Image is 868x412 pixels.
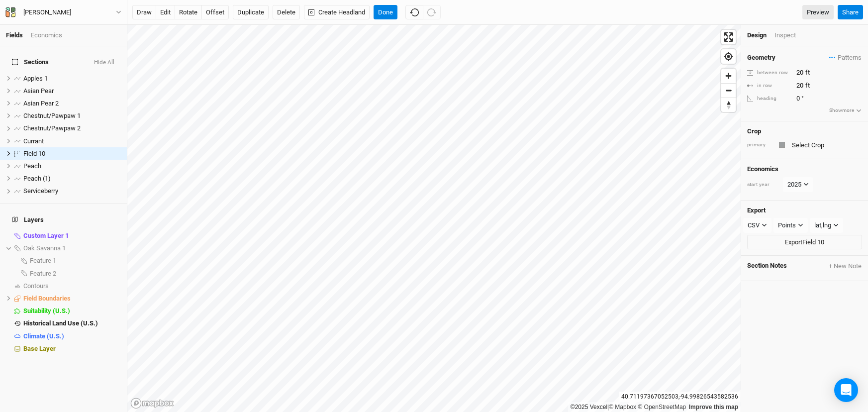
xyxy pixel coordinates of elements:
[175,5,202,20] button: rotate
[23,175,51,182] span: Peach (1)
[778,220,796,230] div: Points
[23,75,48,82] span: Apples 1
[273,5,300,20] button: Delete
[747,206,862,214] h4: Export
[132,5,156,20] button: draw
[23,295,121,303] div: Field Boundaries
[127,25,741,412] canvas: Map
[829,106,862,115] button: Showmore
[747,31,767,40] div: Design
[747,262,787,271] span: Section Notes
[23,7,71,17] div: [PERSON_NAME]
[304,5,370,20] button: Create Headland
[23,345,56,352] span: Base Layer
[23,332,64,340] span: Climate (U.S.)
[201,5,229,20] button: offset
[374,5,397,20] button: Done
[23,187,121,195] div: Serviceberry
[619,392,741,402] div: 40.71197367052503 , -94.99826543582536
[747,181,782,189] div: start year
[23,87,121,95] div: Asian Pear
[23,295,71,302] span: Field Boundaries
[747,54,775,62] h4: Geometry
[23,150,45,157] span: Field 10
[23,100,59,107] span: Asian Pear 2
[748,220,760,230] div: CSV
[23,137,44,145] span: Currant
[747,127,761,135] h4: Crop
[23,7,71,17] div: Seth Watkins - Orchard
[747,69,791,77] div: between row
[23,187,58,195] span: Serviceberry
[23,75,121,83] div: Apples 1
[829,53,862,63] span: Patterns
[23,332,121,340] div: Climate (U.S.)
[828,262,862,271] button: + New Note
[23,162,121,170] div: Peach
[30,270,121,278] div: Feature 2
[130,398,174,409] a: Mapbox logo
[23,112,81,119] span: Chestnut/Pawpaw 1
[571,402,738,412] div: |
[23,232,121,240] div: Custom Layer 1
[609,404,636,411] a: Mapbox
[638,404,686,411] a: OpenStreetMap
[30,257,121,265] div: Feature 1
[721,83,736,98] button: Zoom out
[405,5,423,20] button: Undo (^z)
[747,95,791,103] div: heading
[743,218,772,233] button: CSV
[838,5,863,20] button: Share
[773,218,808,233] button: Points
[23,345,121,353] div: Base Layer
[23,232,69,239] span: Custom Layer 1
[721,49,736,64] button: Find my location
[23,100,121,107] div: Asian Pear 2
[23,124,121,132] div: Chestnut/Pawpaw 2
[774,31,810,40] div: Inspect
[233,5,269,20] button: Duplicate
[23,244,121,252] div: Oak Savanna 1
[423,5,441,20] button: Redo (^Z)
[23,244,66,252] span: Oak Savanna 1
[834,378,858,402] div: Open Intercom Messenger
[689,404,738,411] a: Improve this map
[747,141,772,149] div: primary
[23,150,121,158] div: Field 10
[23,137,121,145] div: Currant
[747,235,862,250] button: ExportField 10
[747,165,862,173] h4: Economics
[721,98,736,112] span: Reset bearing to north
[810,218,843,233] button: lat,lng
[23,175,121,183] div: Peach (1)
[802,5,834,20] a: Preview
[156,5,175,20] button: edit
[23,282,49,290] span: Contours
[814,220,831,230] div: lat,lng
[23,319,98,327] span: Historical Land Use (U.S.)
[31,31,62,40] div: Economics
[829,52,862,63] button: Patterns
[23,162,41,170] span: Peach
[6,31,23,39] a: Fields
[789,139,862,151] input: Select Crop
[30,270,56,277] span: Feature 2
[23,282,121,290] div: Contours
[5,7,122,18] button: [PERSON_NAME]
[23,307,70,314] span: Suitability (U.S.)
[783,177,813,192] button: 2025
[23,112,121,120] div: Chestnut/Pawpaw 1
[721,98,736,112] button: Reset bearing to north
[747,82,791,90] div: in row
[30,257,56,264] span: Feature 1
[23,307,121,315] div: Suitability (U.S.)
[721,69,736,83] button: Zoom in
[721,30,736,44] button: Enter fullscreen
[12,58,49,66] span: Sections
[23,87,54,95] span: Asian Pear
